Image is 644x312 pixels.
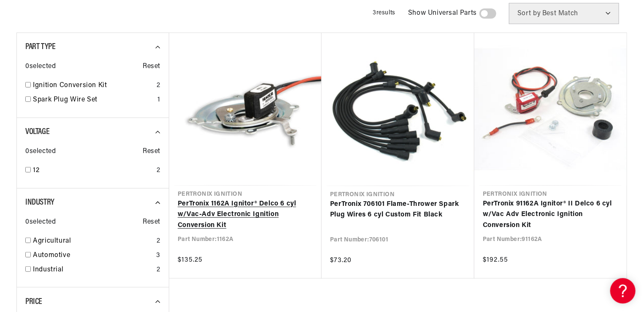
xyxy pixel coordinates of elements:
span: Sort by [517,10,541,17]
span: Reset [143,146,160,157]
select: Sort by [509,3,619,24]
span: 0 selected [25,217,56,228]
div: 1 [157,95,160,106]
a: Ignition Conversion Kit [33,80,153,91]
div: 3 [156,250,160,261]
span: Price [25,298,42,306]
span: Industry [25,198,54,207]
a: Industrial [33,265,153,276]
span: 3 results [373,10,395,16]
span: Part Type [25,43,55,51]
span: Show Universal Parts [408,8,477,19]
a: Automotive [33,250,153,261]
span: Reset [143,61,160,72]
a: Agricultural [33,236,153,247]
div: 2 [157,80,160,91]
a: PerTronix 91162A Ignitor® II Delco 6 cyl w/Vac Adv Electronic Ignition Conversion Kit [483,199,618,231]
div: 2 [157,265,160,276]
div: 2 [157,165,160,176]
span: Voltage [25,128,49,136]
span: Reset [143,217,160,228]
a: PerTronix 706101 Flame-Thrower Spark Plug Wires 6 cyl Custom Fit Black [330,199,466,221]
span: 0 selected [25,146,56,157]
span: 0 selected [25,61,56,72]
a: 12 [33,165,153,176]
a: Spark Plug Wire Set [33,95,154,106]
a: PerTronix 1162A Ignitor® Delco 6 cyl w/Vac-Adv Electronic Ignition Conversion Kit [178,199,313,231]
div: 2 [157,236,160,247]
